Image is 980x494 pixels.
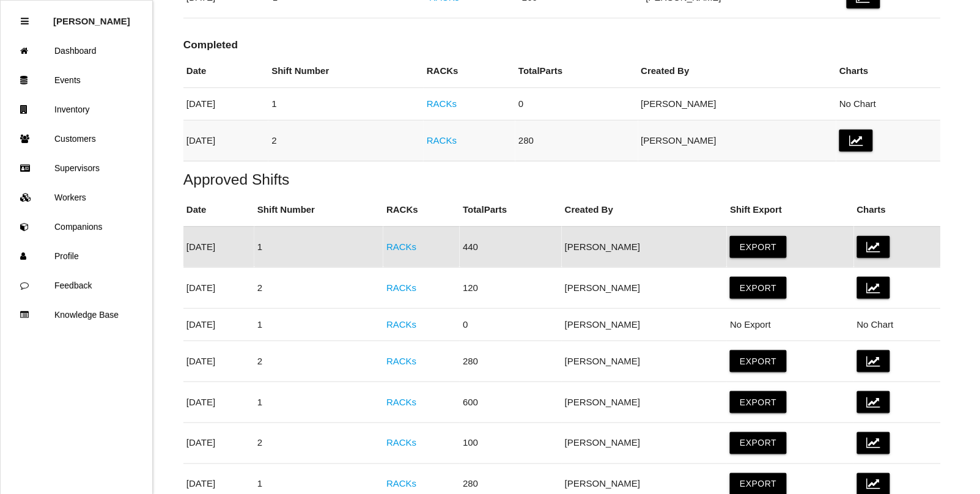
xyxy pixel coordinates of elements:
p: Rosie Blandino [53,7,130,26]
th: RACKs [383,194,460,226]
a: RACKs [386,356,416,366]
td: 2 [254,341,383,382]
a: Profile [1,241,152,271]
button: Export [730,391,786,413]
a: RACKs [386,397,416,407]
td: [DATE] [183,226,254,267]
a: RACKs [386,282,416,293]
td: [PERSON_NAME] [638,120,837,161]
button: Export [730,350,786,372]
td: [PERSON_NAME] [562,423,727,464]
th: Shift Number [268,55,424,87]
td: [PERSON_NAME] [562,382,727,423]
td: [DATE] [183,120,268,161]
th: Date [183,194,254,226]
td: [PERSON_NAME] [562,341,727,382]
td: [DATE] [183,341,254,382]
td: 0 [515,87,638,120]
h5: Approved Shifts [183,171,941,188]
td: [PERSON_NAME] [562,308,727,341]
a: RACKs [427,135,457,146]
td: No Chart [854,308,941,341]
a: Supervisors [1,153,152,183]
td: 120 [460,267,562,308]
th: Created By [638,55,837,87]
td: [DATE] [183,267,254,308]
th: Charts [854,194,941,226]
td: [DATE] [183,382,254,423]
td: No Chart [836,87,941,120]
td: [DATE] [183,87,268,120]
td: 0 [460,308,562,341]
td: 280 [460,341,562,382]
td: [DATE] [183,423,254,464]
td: 280 [515,120,638,161]
td: 1 [254,382,383,423]
td: No Export [727,308,853,341]
a: Workers [1,183,152,212]
a: RACKs [386,479,416,489]
td: 2 [254,267,383,308]
th: RACKs [424,55,515,87]
td: [PERSON_NAME] [562,226,727,267]
button: Export [730,277,786,299]
a: Companions [1,212,152,241]
b: Completed [183,39,238,51]
th: Shift Number [254,194,383,226]
td: 440 [460,226,562,267]
td: 1 [254,226,383,267]
th: Charts [836,55,941,87]
th: Total Parts [515,55,638,87]
td: 100 [460,423,562,464]
a: RACKs [386,241,416,252]
a: Inventory [1,95,152,124]
a: Feedback [1,271,152,300]
a: Knowledge Base [1,300,152,330]
td: [PERSON_NAME] [638,87,837,120]
th: Shift Export [727,194,853,226]
td: 2 [268,120,424,161]
th: Total Parts [460,194,562,226]
a: RACKs [386,438,416,448]
a: Customers [1,124,152,153]
a: RACKs [427,98,457,109]
td: 1 [268,87,424,120]
button: Export [730,236,786,258]
td: 1 [254,308,383,341]
a: Dashboard [1,36,152,65]
td: [DATE] [183,308,254,341]
th: Date [183,55,268,87]
a: Events [1,65,152,95]
div: Close [21,7,29,36]
td: [PERSON_NAME] [562,267,727,308]
button: Export [730,432,786,454]
td: 600 [460,382,562,423]
td: 2 [254,423,383,464]
th: Created By [562,194,727,226]
a: RACKs [386,319,416,330]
